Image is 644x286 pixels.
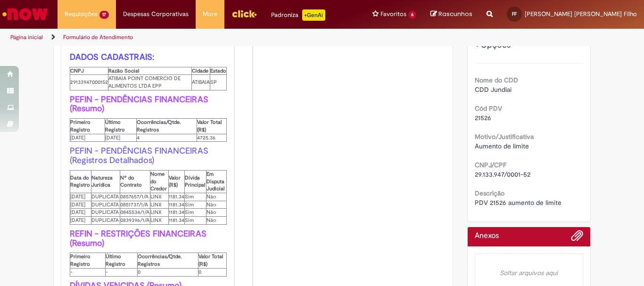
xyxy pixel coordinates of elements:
[206,170,226,193] th: Em Disputa Judicial
[198,268,227,276] td: 0
[206,209,226,217] td: Não
[231,7,257,21] img: click_logo_yellow_360x200.png
[120,170,150,193] th: Nº do Contrato
[203,9,217,19] span: More
[475,189,504,197] b: Descrição
[206,193,226,201] td: Não
[91,193,120,201] td: DUPLICATA
[70,94,211,114] b: PEFIN - PENDÊNCIAS FINANCEIRAS (Resumo)
[137,253,198,268] th: Ocorrências/Qtde. Registros
[475,104,502,113] b: Cód PDV
[168,217,185,225] td: 1181.34
[136,134,197,142] td: 4
[197,119,226,134] th: Valor Total (R$)
[475,114,491,122] span: 21526
[150,209,168,217] td: LINX
[65,9,98,19] span: Requisições
[70,146,211,166] font: PEFIN - PENDÊNCIAS FINANCEIRAS (Registros Detalhados)
[191,67,210,75] th: Cidade
[475,232,499,240] h2: Anexos
[70,75,108,90] td: 29133947000152
[91,217,120,225] td: DUPLICATA
[10,33,43,41] a: Página inicial
[91,170,120,193] th: Natureza Jurídica
[475,132,534,141] b: Motivo/Justificativa
[185,193,206,201] td: Sim
[271,9,325,21] div: Padroniza
[105,119,136,134] th: Último Registro
[120,201,150,209] td: 0851737/1/A
[197,134,226,142] td: 4725.36
[185,170,206,193] th: Dívida Principal
[185,217,206,225] td: Sim
[137,268,198,276] td: 0
[99,11,109,19] span: 17
[123,9,189,19] span: Despesas Corporativas
[185,209,206,217] td: Sim
[105,268,137,276] td: -
[150,201,168,209] td: LINX
[168,193,185,201] td: 1181.34
[70,134,105,142] td: [DATE]
[7,29,422,46] ul: Trilhas de página
[63,33,133,41] a: Formulário de Atendimento
[475,161,506,169] b: CNPJ/CPF
[198,253,227,268] th: Valor Total (R$)
[408,11,416,19] span: 6
[150,193,168,201] td: LINX
[475,170,530,179] span: 29.133.947/0001-52
[120,193,150,201] td: 0857657/1/A
[168,209,185,217] td: 1181.34
[70,193,91,201] td: [DATE]
[512,11,517,17] span: FF
[168,201,185,209] td: 1181.34
[168,170,185,193] th: Valor (R$)
[70,268,106,276] td: -
[91,201,120,209] td: DUPLICATA
[91,209,120,217] td: DUPLICATA
[70,229,209,249] b: REFIN - RESTRIÇÕES FINANCEIRAS (Resumo)
[150,217,168,225] td: LINX
[206,201,226,209] td: Não
[525,10,637,18] span: [PERSON_NAME] [PERSON_NAME] Filho
[475,198,561,207] span: PDV 21526 aumento de limite
[108,67,192,75] th: Razão Social
[105,134,136,142] td: [DATE]
[191,75,210,90] td: ATIBAIA
[70,253,106,268] th: Primeiro Registro
[70,217,91,225] td: [DATE]
[571,229,583,246] button: Adicionar anexos
[210,75,226,90] td: SP
[1,5,50,24] img: ServiceNow
[70,67,108,75] th: CNPJ
[136,119,197,134] th: Ocorrências/Qtde. Registros
[206,217,226,225] td: Não
[430,10,472,19] a: Rascunhos
[150,170,168,193] th: Nome do Credor
[475,85,512,94] span: CDD Jundiai
[302,9,325,21] p: +GenAi
[70,52,154,63] b: DADOS CADASTRAIS:
[120,209,150,217] td: 0845534/1/A
[105,253,137,268] th: Último Registro
[475,76,518,84] b: Nome do CDD
[70,201,91,209] td: [DATE]
[120,217,150,225] td: 0839396/1/A
[380,9,406,19] span: Favoritos
[185,201,206,209] td: Sim
[475,142,529,150] span: Aumento de limite
[70,119,105,134] th: Primeiro Registro
[70,209,91,217] td: [DATE]
[438,9,472,18] span: Rascunhos
[210,67,226,75] th: Estado
[108,75,192,90] td: ATIBAIA POINT COMERCIO DE ALIMENTOS LTDA EPP
[70,170,91,193] th: Data do Registro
